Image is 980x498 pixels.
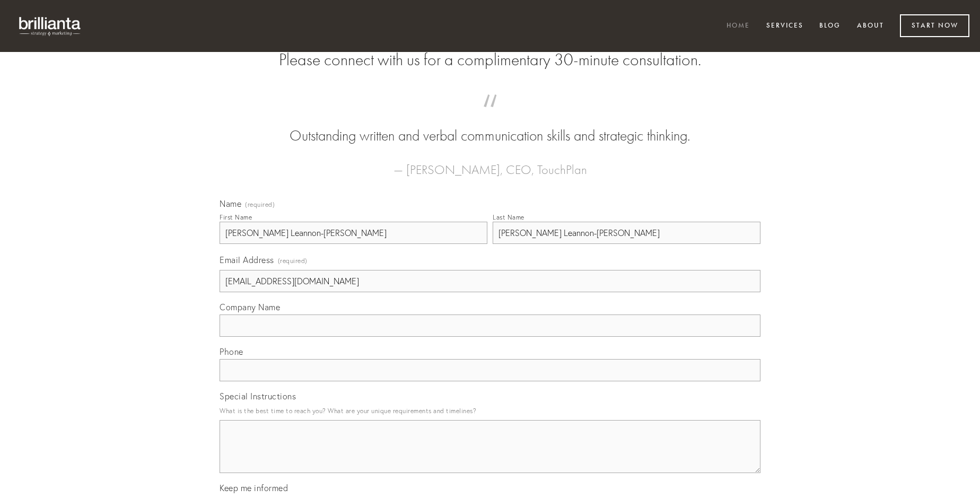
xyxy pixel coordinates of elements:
[220,255,274,265] span: Email Address
[278,254,308,268] span: (required)
[220,302,280,312] span: Company Name
[220,404,760,418] p: What is the best time to reach you? What are your unique requirements and timelines?
[493,213,524,221] div: Last Name
[237,105,743,126] span: “
[759,18,810,35] a: Services
[245,202,275,208] span: (required)
[220,391,296,401] span: Special Instructions
[220,50,760,70] h2: Please connect with us for a complimentary 30-minute consultation.
[237,146,743,180] figcaption: — [PERSON_NAME], CEO, TouchPlan
[220,198,241,209] span: Name
[220,483,288,493] span: Keep me informed
[812,18,847,35] a: Blog
[220,213,252,221] div: First Name
[850,18,891,35] a: About
[720,18,757,35] a: Home
[220,346,243,357] span: Phone
[237,105,743,146] blockquote: Outstanding written and verbal communication skills and strategic thinking.
[900,14,969,37] a: Start Now
[11,11,90,41] img: brillianta - research, strategy, marketing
